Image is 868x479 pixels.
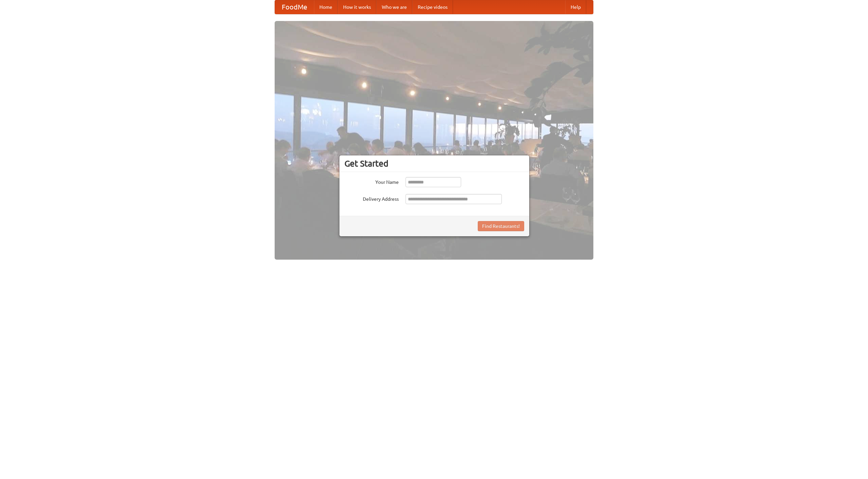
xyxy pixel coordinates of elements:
a: How it works [338,0,376,14]
a: FoodMe [275,0,314,14]
h3: Get Started [344,158,524,169]
label: Your Name [344,177,399,186]
label: Delivery Address [344,194,399,202]
a: Recipe videos [412,0,453,14]
a: Help [565,0,586,14]
a: Who we are [376,0,412,14]
a: Home [314,0,338,14]
button: Find Restaurants! [478,221,524,231]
